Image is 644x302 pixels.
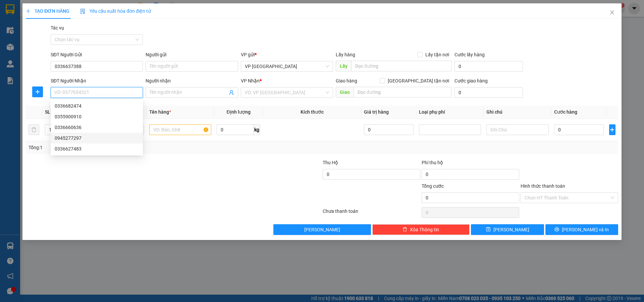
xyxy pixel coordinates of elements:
[609,124,615,135] button: plus
[29,144,249,151] div: Tổng: 1
[149,124,211,135] input: VD: Bàn, Ghế
[416,106,484,119] th: Loại phụ phí
[364,124,414,135] input: 0
[422,159,519,169] div: Phí thu hộ
[26,8,69,14] span: TẠO ĐƠN HÀNG
[55,102,139,110] div: 0336682474
[304,226,340,233] span: [PERSON_NAME]
[422,183,444,189] span: Tổng cước
[454,78,488,83] label: Cước giao hàng
[484,106,551,119] th: Ghi chú
[32,86,43,97] button: plus
[402,227,407,232] span: delete
[454,61,523,72] input: Cước lấy hàng
[471,224,544,235] button: save[PERSON_NAME]
[562,226,609,233] span: [PERSON_NAME] và In
[229,90,234,95] span: user-add
[410,226,439,233] span: Xóa Thông tin
[486,124,548,135] input: Ghi Chú
[149,109,171,115] span: Tên hàng
[323,160,338,165] span: Thu Hộ
[51,101,143,111] div: 0336682474
[55,124,139,131] div: 0336660636
[521,183,565,189] label: Hình thức thanh toán
[29,124,39,135] button: delete
[486,227,491,232] span: save
[554,227,559,232] span: printer
[336,87,354,98] span: Giao
[51,133,143,143] div: 0945277297
[146,51,238,58] div: Người gửi
[55,134,139,142] div: 0945277297
[354,87,452,98] input: Dọc đường
[146,77,238,84] div: Người nhận
[26,9,31,13] span: plus
[241,78,260,83] span: VP Nhận
[493,226,529,233] span: [PERSON_NAME]
[33,89,43,95] span: plus
[51,77,143,84] div: SĐT Người Nhận
[51,122,143,133] div: 0336660636
[454,52,485,57] label: Cước lấy hàng
[301,109,324,115] span: Kích thước
[80,9,86,14] img: icon
[603,3,622,22] button: Close
[55,145,139,153] div: 0336627483
[336,61,351,71] span: Lấy
[364,109,389,115] span: Giá trị hàng
[554,109,577,115] span: Cước hàng
[245,61,329,71] span: VP Cầu Yên Xuân
[55,113,139,120] div: 0355900910
[454,87,523,98] input: Cước giao hàng
[372,224,470,235] button: deleteXóa Thông tin
[545,224,618,235] button: printer[PERSON_NAME] và In
[241,51,333,58] div: VP gửi
[351,61,452,71] input: Dọc đường
[51,143,143,154] div: 0336627483
[609,127,615,132] span: plus
[254,124,260,135] span: kg
[322,207,421,219] div: Chưa thanh toán
[273,224,371,235] button: [PERSON_NAME]
[336,52,355,57] span: Lấy hàng
[51,51,143,58] div: SĐT Người Gửi
[385,77,452,84] span: [GEOGRAPHIC_DATA] tận nơi
[51,111,143,122] div: 0355900910
[226,109,250,115] span: Định lượng
[51,25,64,31] label: Tác vụ
[336,78,357,83] span: Giao hàng
[45,109,50,115] span: SL
[423,51,452,58] span: Lấy tận nơi
[609,10,615,15] span: close
[80,8,151,14] span: Yêu cầu xuất hóa đơn điện tử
